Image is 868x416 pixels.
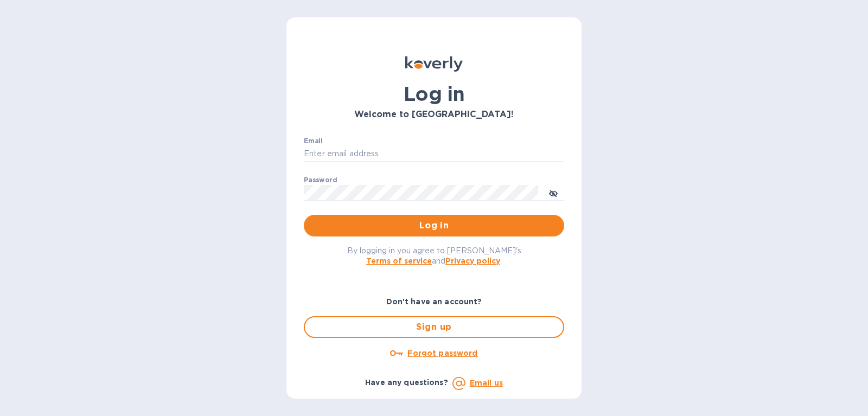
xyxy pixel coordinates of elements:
[365,378,448,387] b: Have any questions?
[542,182,564,203] button: toggle password visibility
[304,146,564,162] input: Enter email address
[304,110,564,120] h3: Welcome to [GEOGRAPHIC_DATA]!
[314,321,554,334] span: Sign up
[304,177,337,183] label: Password
[304,215,564,236] button: Log in
[405,56,463,72] img: Koverly
[366,257,432,265] a: Terms of service
[304,82,564,105] h1: Log in
[470,379,503,387] a: Email us
[445,257,500,265] a: Privacy policy
[347,246,521,265] span: By logging in you agree to [PERSON_NAME]'s and .
[386,297,482,306] b: Don't have an account?
[407,349,477,357] u: Forgot password
[312,219,556,232] span: Log in
[304,138,323,144] label: Email
[304,316,564,338] button: Sign up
